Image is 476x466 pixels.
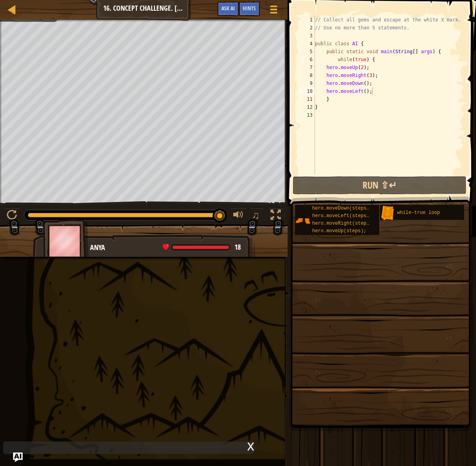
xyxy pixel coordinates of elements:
div: health: 18 / 18 [163,244,241,251]
span: while-true loop [397,210,440,216]
img: portrait.png [295,213,310,228]
div: 2 [299,24,315,32]
div: 3 [299,32,315,40]
span: hero.moveLeft(steps); [312,213,372,219]
div: 10 [299,87,315,95]
span: 18 [234,242,241,252]
img: thang_avatar_frame.png [43,219,89,263]
div: x [247,442,254,450]
div: 8 [299,71,315,79]
div: 12 [299,103,315,111]
span: Ask AI [221,4,235,12]
span: hero.moveRight(steps); [312,221,375,226]
button: Toggle fullscreen [268,208,284,224]
div: 1 [299,16,315,24]
div: 9 [299,79,315,87]
div: 7 [299,64,315,71]
span: Hints [243,4,256,12]
div: 6 [299,56,315,64]
span: hero.moveUp(steps); [312,228,367,234]
div: Anya [90,243,247,253]
button: Ask AI [217,2,239,16]
span: ♫ [252,209,260,221]
div: 11 [299,95,315,103]
button: Show game menu [264,2,284,20]
button: Run ⇧↵ [293,176,466,194]
button: Ask AI [13,453,23,462]
button: ⌘ + P: Play [4,208,20,224]
div: 5 [299,48,315,56]
button: ♫ [250,208,264,224]
span: hero.moveDown(steps); [312,206,372,211]
div: 13 [299,111,315,119]
div: 4 [299,40,315,48]
img: portrait.png [380,206,395,221]
button: Adjust volume [230,208,246,224]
